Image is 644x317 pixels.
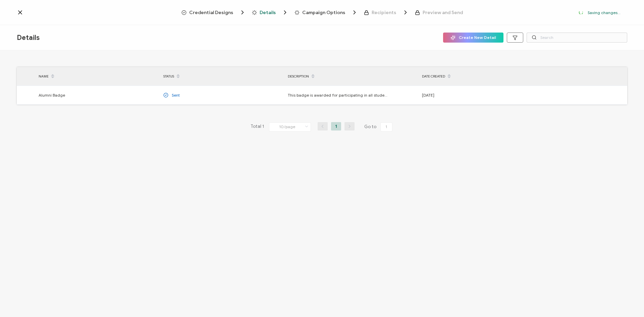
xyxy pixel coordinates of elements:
[284,71,419,82] div: DESCRIPTION
[331,122,341,130] li: 1
[419,71,543,82] div: DATE CREATED
[588,10,621,15] p: Saving changes...
[450,35,496,40] span: Create New Detail
[443,33,503,43] button: Create New Detail
[39,91,65,99] span: Alumni Badge
[294,9,358,16] span: Campaign Options
[527,33,627,43] input: Search
[17,34,40,42] span: Details
[372,10,396,15] span: Recipients
[423,10,463,15] span: Preview and Send
[189,10,233,15] span: Credential Designs
[419,91,543,99] div: [DATE]
[172,91,180,99] span: Sent
[415,10,463,15] span: Preview and Send
[269,122,311,131] input: Select
[288,91,388,99] span: This badge is awarded for participating in all student events at BSCP. You are now a member of th...
[364,122,394,131] span: Go to
[610,285,644,317] iframe: Chat Widget
[35,71,160,82] div: NAME
[181,9,463,16] div: Breadcrumb
[181,9,246,16] span: Credential Designs
[252,9,288,16] span: Details
[364,9,409,16] span: Recipients
[160,71,284,82] div: STATUS
[260,10,276,15] span: Details
[302,10,345,15] span: Campaign Options
[251,122,264,131] span: Total 1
